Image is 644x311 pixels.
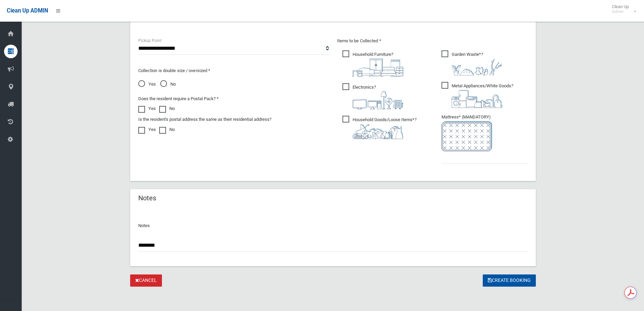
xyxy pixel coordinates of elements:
[159,105,175,113] label: No
[138,95,219,103] label: Does the resident require a Postal Pack? *
[452,59,502,75] img: 4fd8a5c772b2c999c83690221e5242e0.png
[138,105,156,113] label: Yes
[138,115,271,124] label: Is the resident's postal address the same as their residential address?
[138,126,156,134] label: Yes
[452,52,502,75] i: ?
[353,59,403,77] img: aa9efdbe659d29b613fca23ba79d85cb.png
[160,80,176,88] span: No
[342,116,416,139] span: Household Goods/Loose Items*
[342,83,403,109] span: Electronics
[442,82,513,108] span: Metal Appliances/White Goods
[609,4,636,14] span: Clean Up
[7,7,48,14] span: Clean Up ADMIN
[138,222,528,230] p: Notes
[342,50,403,77] span: Household Furniture
[452,83,513,108] i: ?
[442,50,502,75] span: Garden Waste*
[130,192,164,205] header: Notes
[353,52,403,77] i: ?
[442,114,528,151] span: Mattress* (MANDATORY)
[353,91,403,109] img: 394712a680b73dbc3d2a6a3a7ffe5a07.png
[130,274,162,287] a: Cancel
[353,117,416,139] i: ?
[483,274,536,287] button: Create Booking
[353,124,403,139] img: b13cc3517677393f34c0a387616ef184.png
[337,37,528,45] p: Items to be Collected *
[452,90,502,108] img: 36c1b0289cb1767239cdd3de9e694f19.png
[442,121,492,151] img: e7408bece873d2c1783593a074e5cb2f.png
[159,126,175,134] label: No
[612,9,629,14] small: Admin
[353,85,403,109] i: ?
[138,80,156,88] span: Yes
[138,67,329,75] p: Collection is double size / oversized *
